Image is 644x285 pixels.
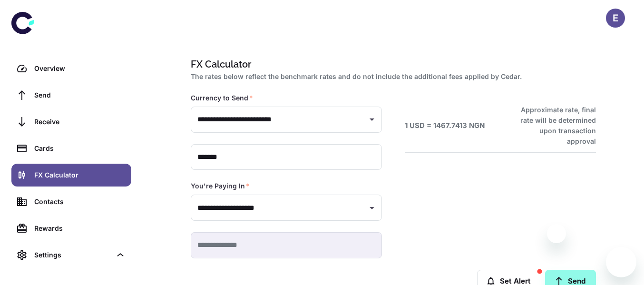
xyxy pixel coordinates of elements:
[191,57,592,71] h1: FX Calculator
[11,244,131,266] div: Settings
[34,197,126,207] div: Contacts
[547,224,566,243] iframe: Close message
[405,120,485,131] h6: 1 USD = 1467.7413 NGN
[34,90,126,100] div: Send
[11,84,131,107] a: Send
[11,137,131,160] a: Cards
[34,63,126,74] div: Overview
[11,57,131,80] a: Overview
[34,223,126,234] div: Rewards
[606,9,625,28] button: E
[365,113,379,126] button: Open
[11,164,131,187] a: FX Calculator
[191,93,253,103] label: Currency to Send
[191,181,250,191] label: You're Paying In
[34,143,126,154] div: Cards
[34,250,111,260] div: Settings
[365,201,379,215] button: Open
[510,105,596,147] h6: Approximate rate, final rate will be determined upon transaction approval
[34,170,126,180] div: FX Calculator
[34,117,126,127] div: Receive
[11,217,131,240] a: Rewards
[11,190,131,213] a: Contacts
[11,110,131,133] a: Receive
[606,247,636,277] iframe: Button to launch messaging window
